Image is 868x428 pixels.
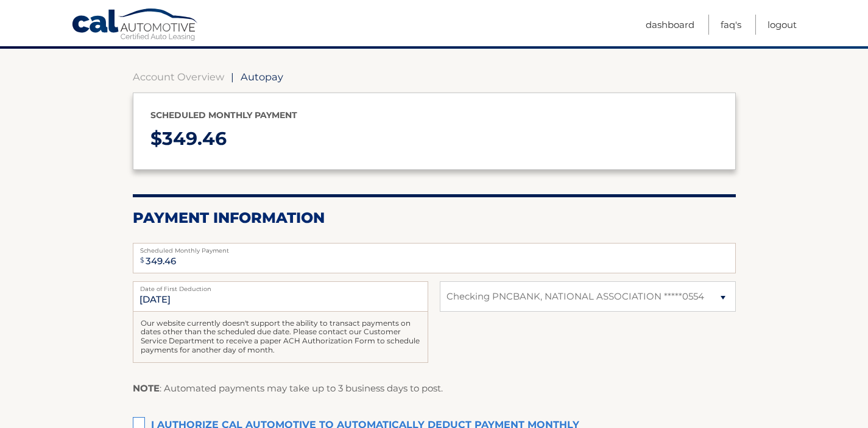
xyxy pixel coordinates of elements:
[133,243,736,273] input: Payment Amount
[133,312,428,363] div: Our website currently doesn't support the ability to transact payments on dates other than the sc...
[71,8,199,43] a: Cal Automotive
[150,108,718,123] p: Scheduled monthly payment
[241,71,283,83] span: Autopay
[133,382,160,394] strong: NOTE
[150,123,718,155] p: $
[133,281,428,312] input: Payment Date
[133,71,224,83] a: Account Overview
[162,127,227,150] span: 349.46
[133,243,736,253] label: Scheduled Monthly Payment
[646,15,694,35] a: Dashboard
[133,381,443,396] p: : Automated payments may take up to 3 business days to post.
[721,15,741,35] a: FAQ's
[133,209,736,227] h2: Payment Information
[136,247,148,274] span: $
[133,281,428,291] label: Date of First Deduction
[231,71,234,83] span: |
[767,15,797,35] a: Logout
